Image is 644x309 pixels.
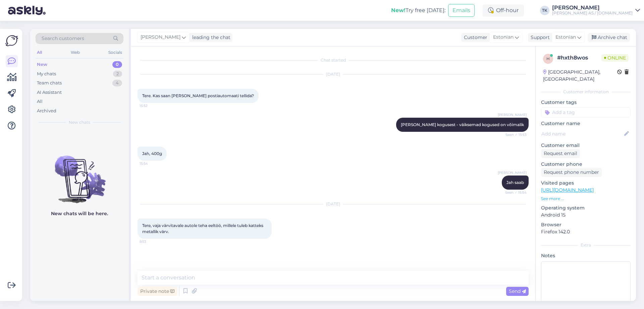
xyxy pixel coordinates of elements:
span: 8:53 [140,239,165,244]
div: Archived [37,108,56,114]
div: Private note [138,287,177,296]
div: All [36,48,43,57]
div: Extra [541,242,631,248]
span: Tere, vaja värvitavale autole teha eeltöö, millele tuleb katteks metallik värv. [142,223,264,234]
p: Firefox 142.0 [541,228,631,235]
button: Emails [448,4,475,17]
p: Notes [541,252,631,259]
span: Jah, 400g [142,151,162,156]
div: Chat started [138,57,529,63]
p: Customer name [541,120,631,127]
span: Jah saab [506,180,524,185]
div: [DATE] [138,201,529,207]
b: New! [391,7,406,13]
div: Archive chat [588,33,630,42]
div: [PERSON_NAME] AS / [DOMAIN_NAME] [552,10,633,16]
p: Visited pages [541,180,631,187]
p: Android 15 [541,211,631,219]
span: 15:54 [140,161,165,166]
div: Customer [461,34,487,41]
div: Customer information [541,89,631,95]
img: No chats [30,144,129,204]
input: Add a tag [541,107,631,117]
div: TK [540,6,549,15]
div: [PERSON_NAME] [552,5,633,10]
img: Askly Logo [5,34,18,47]
span: [PERSON_NAME] kogusest - väiksemad kogused on võimalik [401,122,524,127]
a: [PERSON_NAME][PERSON_NAME] AS / [DOMAIN_NAME] [552,5,640,16]
div: Support [528,34,550,41]
div: Team chats [37,80,62,86]
div: 0 [112,61,122,68]
a: [URL][DOMAIN_NAME] [541,187,594,193]
div: # hxth8wos [557,54,601,62]
span: [PERSON_NAME] [498,112,527,117]
p: Customer phone [541,161,631,168]
span: Tere. Kas saan [PERSON_NAME] postiautomaati tellida? [142,93,254,98]
div: 4 [112,80,122,86]
div: My chats [37,71,56,77]
div: [DATE] [138,71,529,77]
span: Estonian [555,34,576,41]
div: Request email [541,149,580,158]
div: Request phone number [541,168,602,177]
span: Search customers [42,35,84,42]
div: Socials [107,48,123,57]
p: Operating system [541,204,631,211]
span: 15:52 [140,103,165,108]
span: Seen ✓ 15:53 [501,132,527,137]
span: Seen ✓ 15:54 [501,190,527,195]
p: Customer email [541,142,631,149]
p: Customer tags [541,99,631,106]
div: All [37,98,43,105]
div: leading the chat [190,34,230,41]
div: Try free [DATE]: [391,6,445,14]
p: See more ... [541,196,631,202]
p: Browser [541,221,631,228]
div: New [37,61,47,68]
span: New chats [69,119,90,125]
div: Web [69,48,81,57]
span: [PERSON_NAME] [141,34,180,41]
span: Online [601,54,629,62]
span: Send [509,288,526,294]
span: Estonian [493,34,514,41]
span: [PERSON_NAME] [498,170,527,175]
div: AI Assistant [37,89,62,96]
p: New chats will be here. [51,210,108,217]
div: Off-hour [483,4,524,16]
span: h [546,56,550,61]
div: 2 [113,71,122,77]
input: Add name [541,130,623,138]
div: [GEOGRAPHIC_DATA], [GEOGRAPHIC_DATA] [543,69,617,83]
